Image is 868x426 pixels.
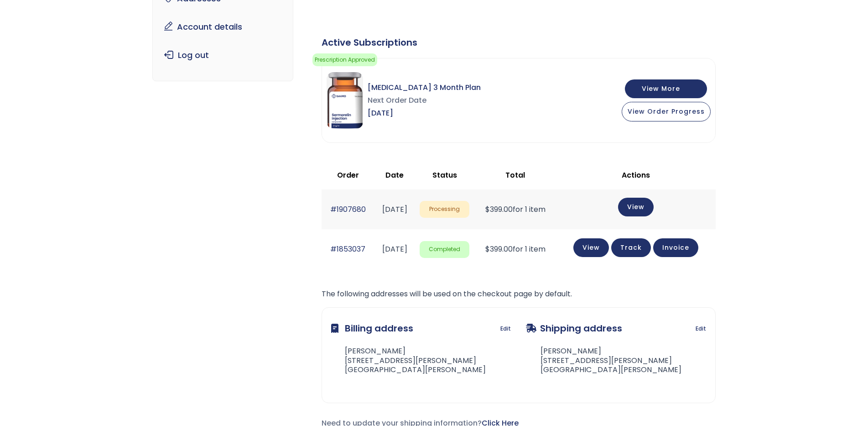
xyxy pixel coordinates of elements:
[160,17,286,37] a: Account details
[368,107,481,120] span: [DATE]
[526,317,622,340] h3: Shipping address
[382,244,407,254] time: [DATE]
[420,201,469,218] span: Processing
[382,204,407,215] time: [DATE]
[322,36,716,49] div: Active Subscriptions
[505,170,525,180] span: Total
[653,238,698,257] a: Invoice
[337,170,359,180] span: Order
[500,322,511,335] a: Edit
[474,189,556,229] td: for 1 item
[330,204,366,215] a: #1907680
[485,244,490,254] span: $
[331,317,413,340] h3: Billing address
[696,322,706,335] a: Edit
[485,244,513,254] span: 399.00
[611,238,651,257] a: Track
[474,229,556,269] td: for 1 item
[628,107,705,116] span: View Order Progress
[322,288,716,300] p: The following addresses will be used on the checkout page by default.
[331,347,486,375] address: [PERSON_NAME] [STREET_ADDRESS][PERSON_NAME] [GEOGRAPHIC_DATA][PERSON_NAME]
[385,170,404,180] span: Date
[432,170,457,180] span: Status
[642,86,680,92] span: View More
[420,241,469,258] span: Completed
[485,204,490,215] span: $
[625,79,707,98] button: View More
[526,347,681,375] address: [PERSON_NAME] [STREET_ADDRESS][PERSON_NAME] [GEOGRAPHIC_DATA][PERSON_NAME]
[368,94,481,107] span: Next Order Date
[330,244,365,254] a: #1853037
[368,81,481,94] span: [MEDICAL_DATA] 3 Month Plan
[312,53,377,66] span: Prescription Approved
[485,204,513,215] span: 399.00
[622,102,711,121] button: View Order Progress
[160,46,286,65] a: Log out
[618,198,654,216] a: View
[573,238,609,257] a: View
[622,170,650,180] span: Actions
